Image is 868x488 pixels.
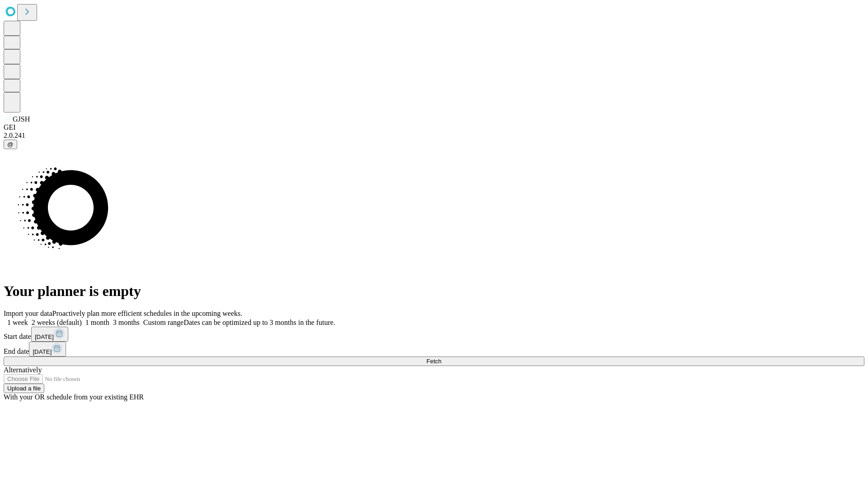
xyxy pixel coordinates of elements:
span: @ [7,141,14,148]
span: Custom range [143,319,184,326]
span: Dates can be optimized up to 3 months in the future. [184,319,335,326]
span: With your OR schedule from your existing EHR [4,393,144,401]
span: 2 weeks (default) [32,319,82,326]
button: Fetch [4,357,864,366]
span: 3 months [113,319,140,326]
span: Alternatively [4,366,42,374]
button: [DATE] [31,327,68,342]
button: [DATE] [29,342,66,357]
span: 1 month [85,319,109,326]
span: GJSH [13,115,30,123]
span: 1 week [7,319,28,326]
span: Import your data [4,310,52,317]
span: [DATE] [35,333,54,340]
div: 2.0.241 [4,131,864,140]
div: GEI [4,123,864,131]
button: @ [4,140,17,149]
div: End date [4,342,864,357]
h1: Your planner is empty [4,283,864,300]
span: Fetch [426,358,441,365]
span: Proactively plan more efficient schedules in the upcoming weeks. [52,310,242,317]
div: Start date [4,327,864,342]
button: Upload a file [4,384,44,393]
span: [DATE] [33,348,52,355]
